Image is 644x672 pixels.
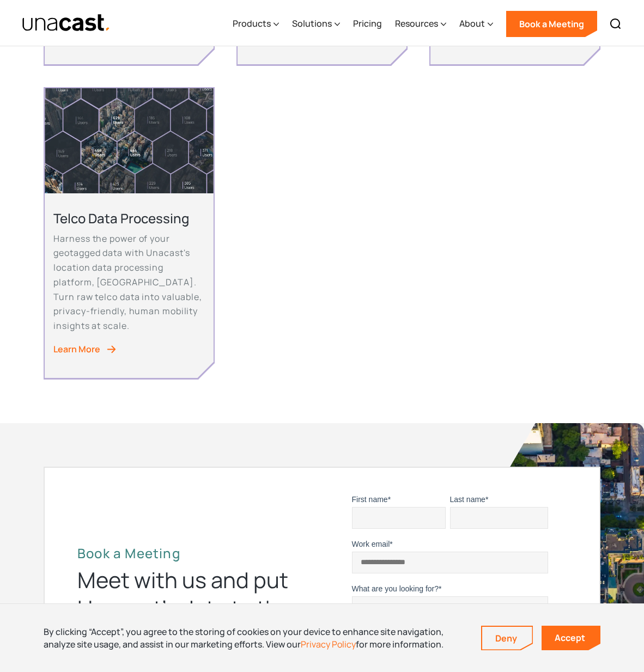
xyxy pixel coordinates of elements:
[459,17,485,30] div: About
[395,2,446,46] div: Resources
[77,545,322,561] h2: Book a Meeting
[450,495,485,504] span: Last name
[542,626,600,650] a: Accept
[301,638,356,650] a: Privacy Policy
[353,2,382,46] a: Pricing
[22,14,111,33] a: home
[609,17,622,30] img: Search icon
[292,17,332,30] div: Solutions
[53,342,204,357] a: Learn More
[53,342,100,357] div: Learn More
[44,626,465,650] div: By clicking “Accept”, you agree to the storing of cookies on your device to enhance site navigati...
[292,2,340,46] div: Solutions
[506,11,597,37] a: Book a Meeting
[233,2,279,46] div: Products
[352,495,388,504] span: First name
[45,88,213,193] img: Top down city view with 5G Rollout
[395,17,438,30] div: Resources
[77,566,322,651] div: Meet with us and put Unacast’s data to the test.
[352,540,390,548] span: Work email
[53,231,204,333] p: Harness the power of your geotagged data with Unacast's location data processing platform, [GEOGR...
[53,210,204,227] h2: Telco Data Processing
[459,2,493,46] div: About
[22,14,111,33] img: Unacast text logo
[352,584,439,593] span: What are you looking for?
[482,627,532,650] a: Deny
[233,17,271,30] div: Products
